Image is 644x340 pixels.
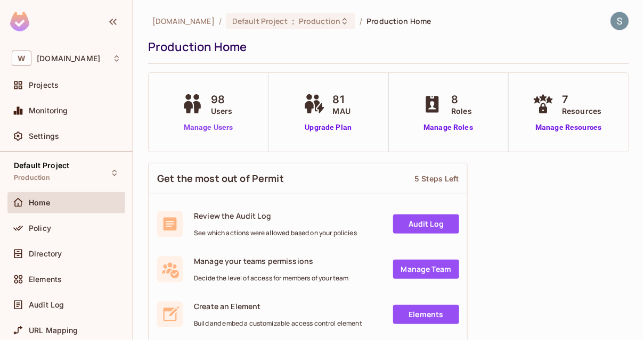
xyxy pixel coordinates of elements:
span: Get the most out of Permit [157,172,284,185]
a: Audit Log [393,214,459,234]
span: Settings [29,132,59,140]
span: 98 [211,92,233,107]
span: the active workspace [152,16,215,26]
div: 5 Steps Left [414,173,459,184]
a: Manage Team [393,260,459,279]
span: Default Project [232,16,288,26]
span: Production [14,173,51,182]
span: Roles [451,105,472,117]
span: Review the Audit Log [194,211,357,221]
img: SReyMgAAAABJRU5ErkJggg== [10,12,29,31]
span: Default Project [14,161,69,170]
span: Build and embed a customizable access control element [194,319,362,328]
a: Elements [393,305,459,324]
span: Home [29,198,51,207]
li: / [360,16,362,26]
span: Production Home [366,16,431,26]
span: 7 [562,92,601,107]
a: Manage Users [179,122,238,133]
span: Create an Element [194,301,362,311]
span: 81 [333,92,350,107]
a: Manage Roles [419,122,477,133]
span: Elements [29,275,62,284]
a: Manage Resources [530,122,607,133]
span: Workspace: withpronto.com [37,54,100,63]
img: Shekhar Tyagi [611,12,629,30]
span: W [12,51,31,66]
span: Audit Log [29,301,64,309]
a: Upgrade Plan [301,122,356,133]
span: Directory [29,250,62,258]
span: Users [211,105,233,117]
div: Production Home [148,39,624,55]
span: Production [299,16,340,26]
span: URL Mapping [29,326,78,335]
span: Decide the level of access for members of your team [194,274,349,283]
span: Monitoring [29,106,68,115]
span: Resources [562,105,601,117]
span: Projects [29,81,59,89]
span: MAU [333,105,350,117]
span: : [291,17,295,26]
li: / [219,16,222,26]
span: Policy [29,224,51,233]
span: Manage your teams permissions [194,256,349,266]
span: See which actions were allowed based on your policies [194,229,357,237]
span: 8 [451,92,472,107]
